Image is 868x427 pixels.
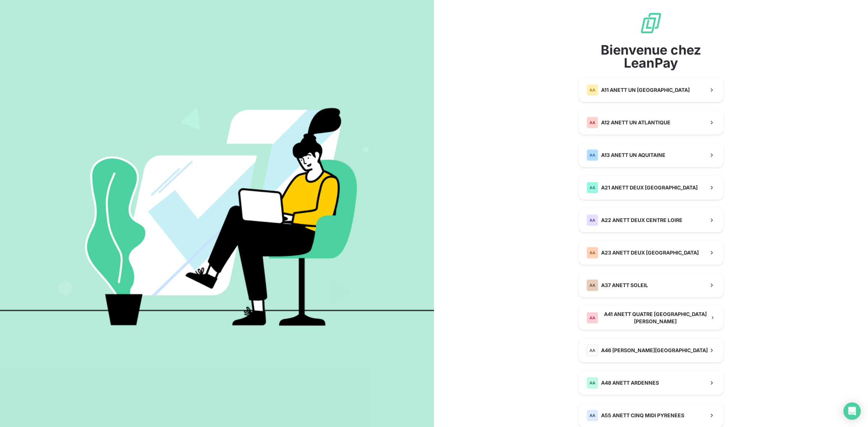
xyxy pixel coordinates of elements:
div: AA [587,312,598,324]
span: A48 ANETT ARDENNES [601,379,659,387]
div: AA [587,247,598,259]
div: AA [587,377,598,389]
div: AA [587,149,598,161]
div: AA [587,279,598,291]
button: AAA41 ANETT QUATRE [GEOGRAPHIC_DATA][PERSON_NAME] [579,306,723,330]
button: AAA13 ANETT UN AQUITAINE [579,143,723,167]
span: A55 ANETT CINQ MIDI PYRENEES [601,412,684,419]
span: A21 ANETT DEUX [GEOGRAPHIC_DATA] [601,184,698,191]
span: A41 ANETT QUATRE [GEOGRAPHIC_DATA][PERSON_NAME] [601,311,710,325]
button: AAA37 ANETT SOLEIL [579,273,723,297]
div: AA [587,410,598,421]
span: Bienvenue chez LeanPay [579,43,723,69]
button: AAA48 ANETT ARDENNES [579,371,723,395]
button: AAA46 [PERSON_NAME][GEOGRAPHIC_DATA] [579,338,723,362]
span: A13 ANETT UN AQUITAINE [601,151,665,159]
div: AA [587,214,598,226]
button: AAA12 ANETT UN ATLANTIQUE [579,111,723,134]
div: AA [587,345,598,356]
button: AAA11 ANETT UN [GEOGRAPHIC_DATA] [579,78,723,102]
span: A22 ANETT DEUX CENTRE LOIRE [601,217,682,224]
span: A11 ANETT UN [GEOGRAPHIC_DATA] [601,86,690,94]
div: AA [587,84,598,96]
span: A23 ANETT DEUX [GEOGRAPHIC_DATA] [601,249,699,256]
div: Open Intercom Messenger [843,402,861,420]
img: logo sigle [639,12,663,35]
button: AAA21 ANETT DEUX [GEOGRAPHIC_DATA] [579,176,723,200]
span: A12 ANETT UN ATLANTIQUE [601,119,671,126]
span: A37 ANETT SOLEIL [601,282,648,289]
button: AAA22 ANETT DEUX CENTRE LOIRE [579,208,723,232]
div: AA [587,182,598,193]
div: AA [587,117,598,128]
span: A46 [PERSON_NAME][GEOGRAPHIC_DATA] [601,347,708,354]
button: AAA23 ANETT DEUX [GEOGRAPHIC_DATA] [579,241,723,265]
